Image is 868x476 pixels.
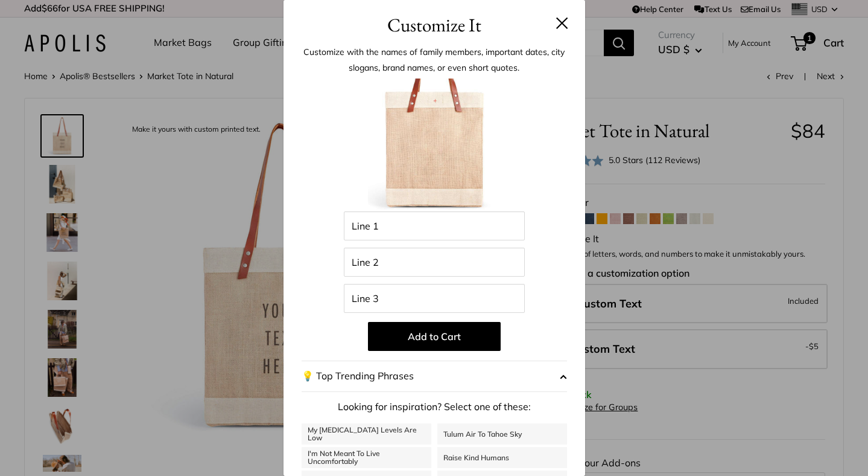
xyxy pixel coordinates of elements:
[437,447,567,468] a: Raise Kind Humans
[302,398,567,416] p: Looking for inspiration? Select one of these:
[437,423,567,445] a: Tulum Air To Tahoe Sky
[302,11,567,39] h3: Customize It
[302,447,431,468] a: I'm Not Meant To Live Uncomfortably
[302,361,567,392] button: 💡 Top Trending Phrases
[302,44,567,76] p: Customize with the names of family members, important dates, city slogans, brand names, or even s...
[302,423,431,445] a: My [MEDICAL_DATA] Levels Are Low
[368,322,501,351] button: Add to Cart
[368,79,501,211] img: Blank_Product.002.jpg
